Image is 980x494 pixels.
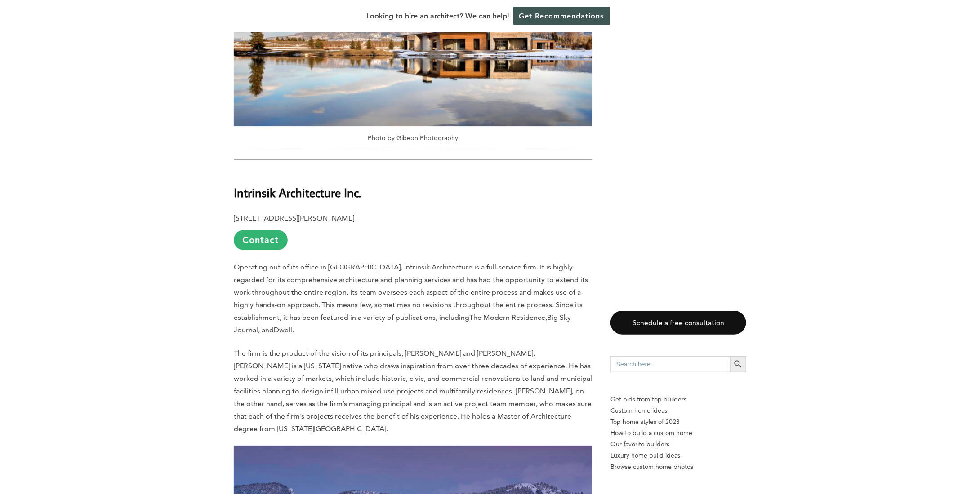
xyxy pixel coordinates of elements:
[610,405,746,416] a: Custom home ideas
[610,356,730,372] input: Search here...
[469,313,545,322] span: The Modern Residence
[234,230,288,250] a: Contact
[610,461,746,472] a: Browse custom home photos
[610,450,746,461] a: Luxury home build ideas
[292,326,294,334] span: .
[274,326,292,334] span: Dwell
[513,7,610,25] a: Get Recommendations
[234,313,571,334] span: Big Sky Journal
[545,313,547,322] span: ,
[234,185,361,200] b: Intrinsik Architecture Inc.
[234,349,592,433] span: The firm is the product of the vision of its principals, [PERSON_NAME] and [PERSON_NAME]. [PERSON...
[234,263,588,322] span: Operating out of its office in [GEOGRAPHIC_DATA], Intrinsik Architecture is a full-service firm. ...
[234,133,592,150] p: Photo by Gibeon Photography
[234,214,354,222] b: [STREET_ADDRESS][PERSON_NAME]
[610,394,746,405] p: Get bids from top builders
[610,311,746,335] a: Schedule a free consultation
[610,416,746,428] a: Top home styles of 2023
[733,359,743,369] svg: Search
[610,439,746,450] a: Our favorite builders
[610,428,746,439] a: How to build a custom home
[258,326,274,334] span: , and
